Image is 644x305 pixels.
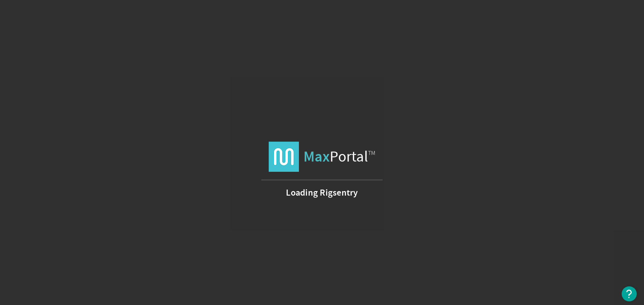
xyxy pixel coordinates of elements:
[368,149,376,157] span: TM
[622,286,637,301] button: Open Resource Center
[303,147,330,166] strong: Max
[303,142,376,172] span: Portal
[286,190,358,196] strong: Loading Rigsentry
[269,142,299,172] img: logo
